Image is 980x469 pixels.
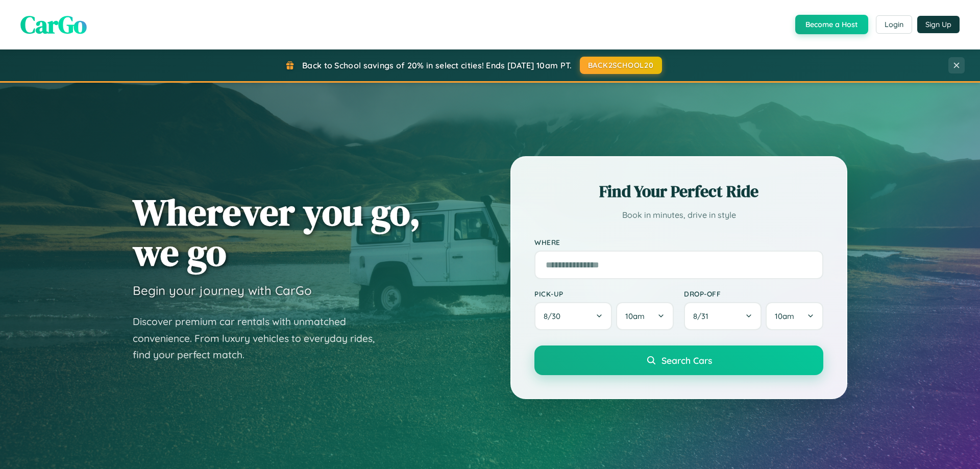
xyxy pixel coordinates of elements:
button: Search Cars [534,345,823,375]
button: Login [876,15,912,34]
p: Book in minutes, drive in style [534,208,823,223]
label: Where [534,238,823,246]
label: Drop-off [684,289,823,298]
h3: Begin your journey with CarGo [133,283,312,298]
button: 10am [616,302,674,330]
button: 8/30 [534,302,612,330]
span: 10am [775,311,794,321]
h1: Wherever you go, we go [133,192,421,273]
button: Become a Host [795,15,868,34]
span: Search Cars [661,355,712,366]
label: Pick-up [534,289,674,298]
button: 10am [766,302,823,330]
span: 10am [625,311,645,321]
button: Sign Up [917,16,960,33]
h2: Find Your Perfect Ride [534,180,823,203]
span: Back to School savings of 20% in select cities! Ends [DATE] 10am PT. [302,60,572,70]
button: 8/31 [684,302,762,330]
button: BACK2SCHOOL20 [580,57,662,74]
span: 8 / 31 [693,311,714,321]
p: Discover premium car rentals with unmatched convenience. From luxury vehicles to everyday rides, ... [133,313,388,363]
span: 8 / 30 [544,311,566,321]
span: CarGo [20,8,87,41]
